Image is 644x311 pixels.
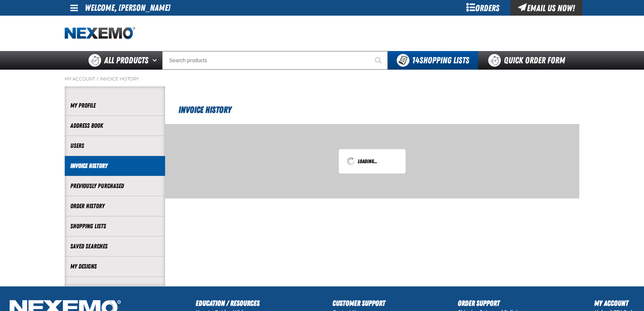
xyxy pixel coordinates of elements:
[369,51,388,70] button: Start Searching
[70,242,160,251] a: Saved Searches
[96,76,99,82] span: /
[178,105,231,115] span: Invoice History
[70,101,160,110] a: My Profile
[70,182,160,190] a: Previously Purchased
[347,157,398,166] div: Loading...
[65,76,95,82] a: My Account
[412,55,469,66] span: Shopping Lists
[70,162,160,170] a: Invoice History
[478,51,579,70] a: Quick Order Form
[65,76,579,82] nav: Breadcrumbs
[65,27,135,40] a: Home
[458,298,522,309] h2: Order Support
[65,27,135,40] img: Nexemo logo
[100,76,139,82] a: Invoice History
[196,298,260,309] h2: Education / Resources
[70,202,160,210] a: Order History
[594,298,637,309] h2: My Account
[412,55,419,66] strong: 14
[104,54,148,67] span: All Products
[70,142,160,150] a: Users
[70,121,160,130] a: Address Book
[388,51,478,70] button: You have 14 Shopping Lists. Open to view details
[162,51,388,70] input: Search
[150,51,162,70] button: Open All Products pages
[70,262,160,271] a: My Designs
[70,222,160,231] a: Shopping Lists
[332,298,385,309] h2: Customer Support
